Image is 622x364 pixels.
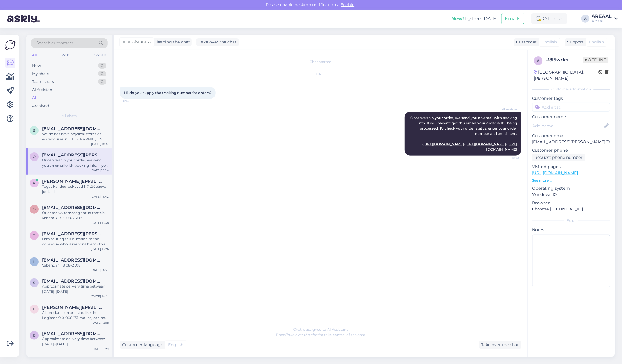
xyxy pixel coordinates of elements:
[534,69,599,81] div: [GEOGRAPHIC_DATA], [PERSON_NAME]
[532,206,610,212] p: Chrome [TECHNICAL_ID]
[466,142,506,146] a: [URL][DOMAIN_NAME]
[339,2,356,7] span: Enable
[532,114,610,120] p: Customer name
[42,126,103,131] span: bagamen323232@icloud.com
[42,236,109,247] div: I am routing this question to the colleague who is responsible for this topic. The reply might ta...
[91,321,109,325] div: [DATE] 13:18
[62,113,77,119] span: All chats
[91,168,109,173] div: [DATE] 18:24
[32,103,49,109] div: Archived
[501,13,524,24] button: Emails
[42,179,103,184] span: anton.zinkevit@gmail.com
[122,99,144,104] span: 18:24
[410,116,518,151] span: Once we ship your order, we send you an email with tracking info. If you haven't got this email, ...
[33,207,36,211] span: o
[452,16,464,21] b: New!
[42,310,109,321] div: All products on our site, like the Logitech 910-006473 mouse, can be delivered. If you see 'kiirt...
[532,218,610,223] div: Extra
[5,39,16,50] img: Askly Logo
[546,56,583,63] div: # 8l5wrlei
[532,87,610,92] div: Customer information
[532,139,610,145] p: [EMAIL_ADDRESS][PERSON_NAME][DOMAIN_NAME]
[532,154,585,161] div: Request phone number
[32,63,41,69] div: New
[93,51,108,59] div: Socials
[120,59,521,65] div: Chat started
[293,327,348,332] span: Chat is assigned to AI Assistant
[42,231,103,236] span: tsaikov.dmitri@gmail.com
[42,257,103,263] span: helenacrystal.loogus@gmail.com
[91,221,109,225] div: [DATE] 15:38
[532,133,610,139] p: Customer email
[33,181,36,185] span: a
[33,281,35,285] span: s
[33,307,35,311] span: l
[98,79,106,85] div: 0
[276,332,365,337] span: Press to take control of the chat
[61,51,71,59] div: Web
[531,13,567,24] div: Off-hour
[33,333,35,337] span: e
[532,227,610,233] p: Notes
[33,233,35,238] span: t
[122,39,146,45] span: AI Assistant
[91,194,109,199] div: [DATE] 16:42
[592,14,612,19] div: AREAAL
[537,58,540,63] span: 8
[42,210,109,221] div: Orienteeruv tarneaeg antud tootele vahemikus 21.08-26.08
[532,95,610,102] p: Customer tags
[42,158,109,168] div: Once we ship your order, we send you an email with tracking info. If you haven't got this email, ...
[42,305,103,310] span: lauri@carbes.ee
[91,268,109,272] div: [DATE] 14:52
[33,154,36,159] span: o
[42,184,109,194] div: Tagasikanded laekuvad 1-7 tööpäeva jooksul
[32,87,54,93] div: AI Assistant
[32,71,49,77] div: My chats
[583,57,609,63] span: Offline
[32,79,54,85] div: Team chats
[532,191,610,198] p: Windows 10
[42,284,109,294] div: Approximate delivery time between [DATE]-[DATE]
[91,347,109,351] div: [DATE] 11:29
[533,123,604,129] input: Add name
[565,39,584,45] div: Support
[98,71,106,77] div: 0
[120,72,521,77] div: [DATE]
[42,336,109,347] div: Approximate delivery time between [DATE]-[DATE]
[168,342,183,348] span: English
[589,39,604,45] span: English
[124,90,212,95] span: Hi, do you supply the tracking number for orders?
[532,103,610,112] input: Add a tag
[98,63,106,69] div: 0
[33,259,36,264] span: h
[42,263,109,268] div: Vabandan, 18.08-21.08
[120,342,163,348] div: Customer language
[91,294,109,299] div: [DATE] 14:41
[36,40,73,46] span: Search customers
[498,156,520,160] span: 18:24
[42,278,103,284] span: shukurovumid859@gmail.com
[42,205,103,210] span: ott.talvik@gmail.com
[33,128,36,133] span: b
[532,178,610,183] p: See more ...
[592,19,612,23] div: Areaal
[532,170,578,175] a: [URL][DOMAIN_NAME]
[581,15,590,23] div: A
[498,107,520,112] span: AI Assistant
[31,51,38,59] div: All
[32,95,37,101] div: All
[532,185,610,191] p: Operating system
[514,39,537,45] div: Customer
[42,152,103,158] span: ocarroll.gavin@gmail.com
[479,341,521,349] div: Take over the chat
[542,39,557,45] span: English
[91,142,109,146] div: [DATE] 18:41
[532,200,610,206] p: Browser
[286,332,319,337] i: 'Take over the chat'
[532,147,610,154] p: Customer phone
[91,247,109,251] div: [DATE] 15:26
[42,131,109,142] div: We do not have physical stores or warehouses in [GEOGRAPHIC_DATA] for pickup. All orders are made...
[196,38,239,46] div: Take over the chat
[154,39,190,45] div: leading the chat
[592,14,618,23] a: AREAALAreaal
